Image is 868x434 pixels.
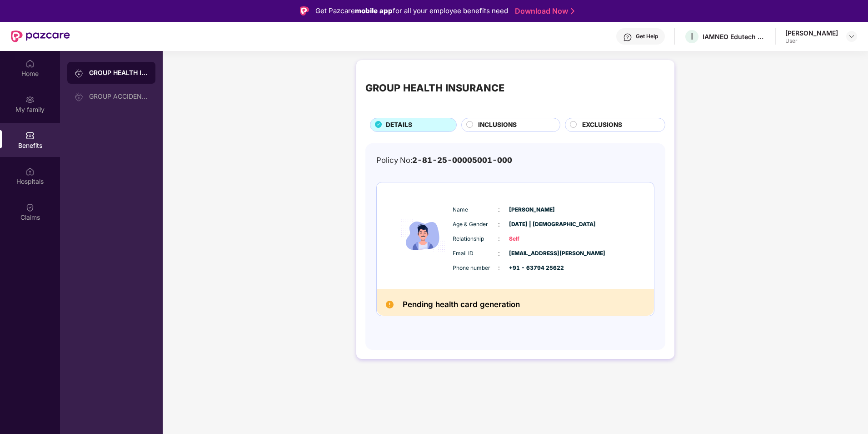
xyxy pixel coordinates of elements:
span: EXCLUSIONS [582,120,622,130]
img: svg+xml;base64,PHN2ZyBpZD0iSG9zcGl0YWxzIiB4bWxucz0iaHR0cDovL3d3dy53My5vcmcvMjAwMC9zdmciIHdpZHRoPS... [25,167,35,176]
span: INCLUSIONS [478,120,517,130]
span: Self [509,235,554,243]
img: svg+xml;base64,PHN2ZyBpZD0iSGVscC0zMngzMiIgeG1sbnM9Imh0dHA6Ly93d3cudzMub3JnLzIwMDAvc3ZnIiB3aWR0aD... [623,33,632,42]
h2: Pending health card generation [403,298,520,311]
img: Stroke [571,6,574,16]
span: : [498,234,500,244]
img: svg+xml;base64,PHN2ZyB3aWR0aD0iMjAiIGhlaWdodD0iMjAiIHZpZXdCb3g9IjAgMCAyMCAyMCIgZmlsbD0ibm9uZSIgeG... [75,69,84,78]
div: GROUP HEALTH INSURANCE [365,80,504,96]
span: : [498,219,500,229]
span: [EMAIL_ADDRESS][PERSON_NAME] [509,249,554,258]
div: GROUP HEALTH INSURANCE [89,68,148,77]
div: Get Pazcare for all your employee benefits need [315,5,508,16]
div: Policy No: [376,154,512,166]
span: Name [453,206,498,214]
span: Age & Gender [453,220,498,229]
img: svg+xml;base64,PHN2ZyBpZD0iSG9tZSIgeG1sbnM9Imh0dHA6Ly93d3cudzMub3JnLzIwMDAvc3ZnIiB3aWR0aD0iMjAiIG... [25,59,35,68]
img: svg+xml;base64,PHN2ZyBpZD0iQmVuZWZpdHMiIHhtbG5zPSJodHRwOi8vd3d3LnczLm9yZy8yMDAwL3N2ZyIgd2lkdGg9Ij... [25,131,35,140]
img: svg+xml;base64,PHN2ZyB3aWR0aD0iMjAiIGhlaWdodD0iMjAiIHZpZXdCb3g9IjAgMCAyMCAyMCIgZmlsbD0ibm9uZSIgeG... [25,95,35,104]
span: +91 - 63794 25622 [509,264,554,273]
span: I [691,31,693,42]
span: [PERSON_NAME] [509,206,554,214]
span: : [498,263,500,273]
span: Phone number [453,264,498,273]
div: Get Help [636,33,658,40]
span: Email ID [453,249,498,258]
img: Logo [300,6,309,15]
img: Pending [386,301,394,308]
span: : [498,248,500,258]
div: [PERSON_NAME] [785,29,838,37]
span: Relationship [453,235,498,243]
strong: mobile app [355,6,393,15]
span: : [498,205,500,215]
img: svg+xml;base64,PHN2ZyB3aWR0aD0iMjAiIGhlaWdodD0iMjAiIHZpZXdCb3g9IjAgMCAyMCAyMCIgZmlsbD0ibm9uZSIgeG... [75,92,84,101]
div: User [785,37,838,45]
img: svg+xml;base64,PHN2ZyBpZD0iQ2xhaW0iIHhtbG5zPSJodHRwOi8vd3d3LnczLm9yZy8yMDAwL3N2ZyIgd2lkdGg9IjIwIi... [25,203,35,212]
span: 2-81-25-00005001-000 [412,156,512,165]
img: icon [396,192,450,280]
div: GROUP ACCIDENTAL INSURANCE [89,93,148,100]
a: Download Now [515,6,572,16]
div: IAMNEO Edutech Private Limited [703,32,766,41]
img: New Pazcare Logo [11,30,70,42]
img: svg+xml;base64,PHN2ZyBpZD0iRHJvcGRvd24tMzJ4MzIiIHhtbG5zPSJodHRwOi8vd3d3LnczLm9yZy8yMDAwL3N2ZyIgd2... [848,33,855,40]
span: DETAILS [386,120,412,130]
span: [DATE] | [DEMOGRAPHIC_DATA] [509,220,554,229]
